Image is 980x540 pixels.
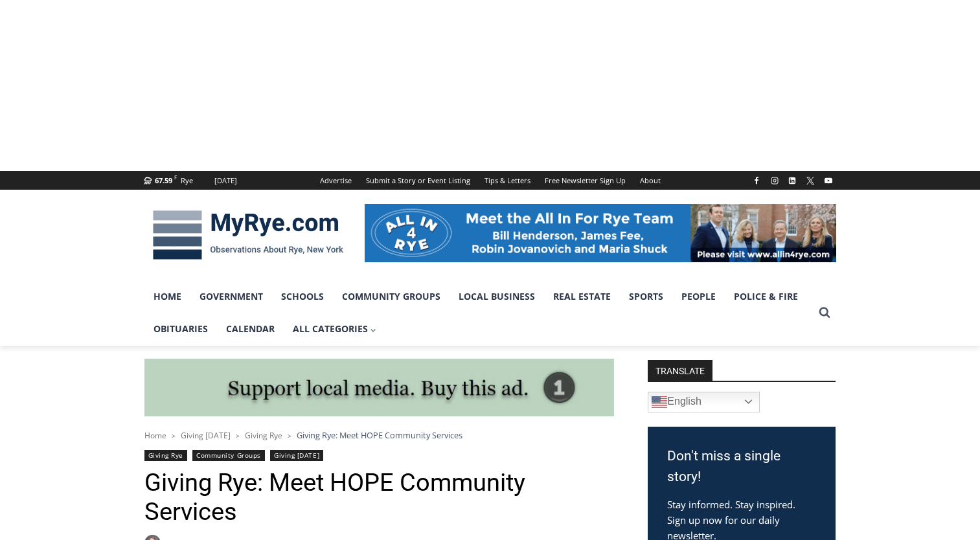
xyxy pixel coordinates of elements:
[245,430,282,441] a: Giving Rye
[192,450,264,461] a: Community Groups
[144,280,190,313] a: Home
[144,359,614,417] img: support local media, buy this ad
[359,171,477,190] a: Submit a Story or Event Listing
[538,171,633,190] a: Free Newsletter Sign Up
[821,173,836,188] a: YouTube
[174,174,177,181] span: F
[803,173,818,188] a: X
[172,431,176,440] span: >
[667,446,816,487] h3: Don't miss a single story!
[544,280,620,313] a: Real Estate
[155,175,172,185] span: 67.59
[288,431,291,440] span: >
[270,450,323,461] a: Giving [DATE]
[293,322,377,336] span: All Categories
[365,204,836,262] img: All in for Rye
[333,280,450,313] a: Community Groups
[767,173,782,188] a: Instagram
[144,450,187,461] a: Giving Rye
[144,280,813,346] nav: Primary Navigation
[284,313,386,345] a: All Categories
[749,173,764,188] a: Facebook
[813,301,836,324] button: View Search Form
[313,171,359,190] a: Advertise
[214,175,237,186] div: [DATE]
[144,429,614,442] nav: Breadcrumbs
[217,313,284,345] a: Calendar
[648,392,760,412] a: English
[144,468,614,527] h1: Giving Rye: Meet HOPE Community Services
[272,280,333,313] a: Schools
[725,280,807,313] a: Police & Fire
[648,360,712,381] strong: TRANSLATE
[190,280,272,313] a: Government
[672,280,725,313] a: People
[313,171,668,190] nav: Secondary Navigation
[633,171,668,190] a: About
[477,171,538,190] a: Tips & Letters
[784,173,800,188] a: Linkedin
[144,201,352,269] img: MyRye.com
[181,175,193,186] div: Rye
[620,280,672,313] a: Sports
[652,394,667,410] img: en
[297,429,462,441] span: Giving Rye: Meet HOPE Community Services
[144,313,217,345] a: Obituaries
[181,430,231,441] a: Giving [DATE]
[450,280,544,313] a: Local Business
[144,430,166,441] a: Home
[236,431,240,440] span: >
